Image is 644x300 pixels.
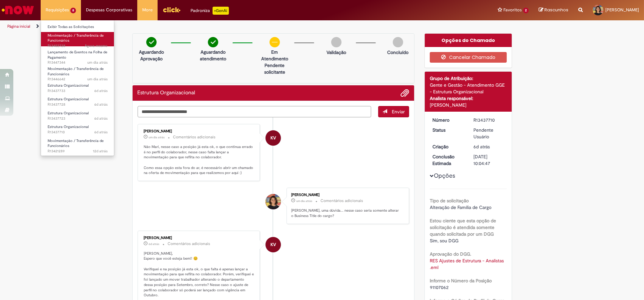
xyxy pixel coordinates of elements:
[427,127,468,133] dt: Status
[41,110,114,122] a: Aberto R13437723 : Estrutura Organizacional
[430,278,492,284] b: Informe o Número da Posição
[523,8,529,13] span: 2
[271,237,276,253] span: KV
[48,83,89,88] span: Estrutura Organizacional
[87,77,108,82] time: 26/08/2025 08:21:43
[48,97,89,102] span: Estrutura Organizacional
[291,208,402,218] p: [PERSON_NAME], uma dúvida... nesse caso seria somente alterar o Business Title do cargo?
[48,66,104,77] span: Movimentação / Transferência de Funcionários
[473,144,490,150] span: 6d atrás
[149,135,165,139] span: um dia atrás
[425,34,512,47] div: Opções do Chamado
[1,3,35,17] img: ServiceNow
[41,82,114,94] a: Aberto R13437733 : Estrutura Organizacional
[48,149,108,154] span: R13421289
[48,102,108,107] span: R13437728
[387,49,408,56] p: Concluído
[473,127,504,140] div: Pendente Usuário
[259,62,291,75] p: Pendente solicitante
[135,49,168,62] p: Aguardando Aprovação
[87,77,108,82] span: um dia atrás
[427,143,468,150] dt: Criação
[430,204,491,210] span: Alteração de Família de Cargo
[378,106,409,117] button: Enviar
[85,43,108,48] span: Agora mesmo
[48,116,108,121] span: R13437723
[41,32,114,46] a: Aberto R13452728 : Movimentação / Transferência de Funcionários
[94,130,108,135] time: 21/08/2025 17:14:57
[473,153,504,167] div: [DATE] 10:04:47
[430,198,469,204] b: Tipo de solicitação
[93,149,108,154] span: 12d atrás
[94,88,108,93] time: 21/08/2025 17:18:27
[48,77,108,82] span: R13446642
[503,7,522,13] span: Favoritos
[48,88,108,94] span: R13437733
[392,109,405,115] span: Enviar
[48,124,89,129] span: Estrutura Organizacional
[85,43,108,48] time: 27/08/2025 14:19:53
[94,102,108,107] time: 21/08/2025 17:17:45
[144,129,255,133] div: [PERSON_NAME]
[86,7,132,13] span: Despesas Corporativas
[41,137,114,152] a: Aberto R13421289 : Movimentação / Transferência de Funcionários
[94,102,108,107] span: 6d atrás
[5,20,424,33] ul: Trilhas de página
[427,117,468,123] dt: Número
[87,60,108,65] span: um dia atrás
[213,7,229,15] p: +GenAi
[393,37,403,47] img: img-circle-grey.png
[168,241,211,247] small: Comentários adicionais
[93,149,108,154] time: 15/08/2025 14:57:47
[266,130,281,146] div: Karine Vieira
[430,218,496,237] b: Estou ciente que esta opção de solicitação é atendida somente quando solicitada por um DGG
[46,7,69,13] span: Requisições
[191,7,229,15] div: Padroniza
[41,49,114,63] a: Aberto R13447344 : Lançamento de Eventos na Folha de Pagamento
[291,193,402,197] div: [PERSON_NAME]
[430,75,507,82] div: Grupo de Atribuição:
[48,33,104,43] span: Movimentação / Transferência de Funcionários
[430,238,458,244] span: Sim, sou DGG
[41,96,114,108] a: Aberto R13437728 : Estrutura Organizacional
[430,251,471,257] b: Aprovação do DGG.
[94,116,108,121] time: 21/08/2025 17:16:55
[539,7,568,13] a: Rascunhos
[473,143,504,150] div: 21/08/2025 17:14:56
[296,199,312,203] span: um dia atrás
[473,144,490,150] time: 21/08/2025 17:14:56
[94,88,108,93] span: 6d atrás
[173,134,216,140] small: Comentários adicionais
[296,199,312,203] time: 26/08/2025 08:03:51
[41,20,114,156] ul: Requisições
[270,37,280,47] img: circle-minus.png
[259,49,291,62] p: Em Atendimento
[271,130,276,146] span: KV
[544,7,568,13] span: Rascunhos
[430,102,507,108] div: [PERSON_NAME]
[48,138,104,149] span: Movimentação / Transferência de Funcionários
[197,49,229,62] p: Aguardando atendimento
[146,37,157,47] img: check-circle-green.png
[326,49,346,56] p: Validação
[144,236,255,240] div: [PERSON_NAME]
[138,106,371,117] textarea: Digite sua mensagem aqui...
[331,37,341,47] img: img-circle-grey.png
[430,258,505,270] a: Download de RES Ajustes de Estrutura - Analistas .eml
[400,89,409,97] button: Adicionar anexos
[430,82,507,95] div: Gente e Gestão - Atendimento GGE - Estrutura Organizacional
[94,116,108,121] span: 6d atrás
[48,50,107,60] span: Lançamento de Eventos na Folha de Pagamento
[149,242,160,246] span: 6d atrás
[48,130,108,135] span: R13437710
[142,7,153,13] span: More
[144,144,255,176] p: Não Mari, nesse caso a posição já esta ok, o que continua errado é no perfil do colaborador, ness...
[605,7,639,13] span: [PERSON_NAME]
[7,24,30,29] a: Página inicial
[41,23,114,31] a: Exibir Todas as Solicitações
[266,237,281,252] div: Karine Vieira
[41,123,114,136] a: Aberto R13437710 : Estrutura Organizacional
[163,5,181,15] img: click_logo_yellow_360x200.png
[48,43,108,49] span: R13452728
[149,135,165,139] time: 26/08/2025 09:32:16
